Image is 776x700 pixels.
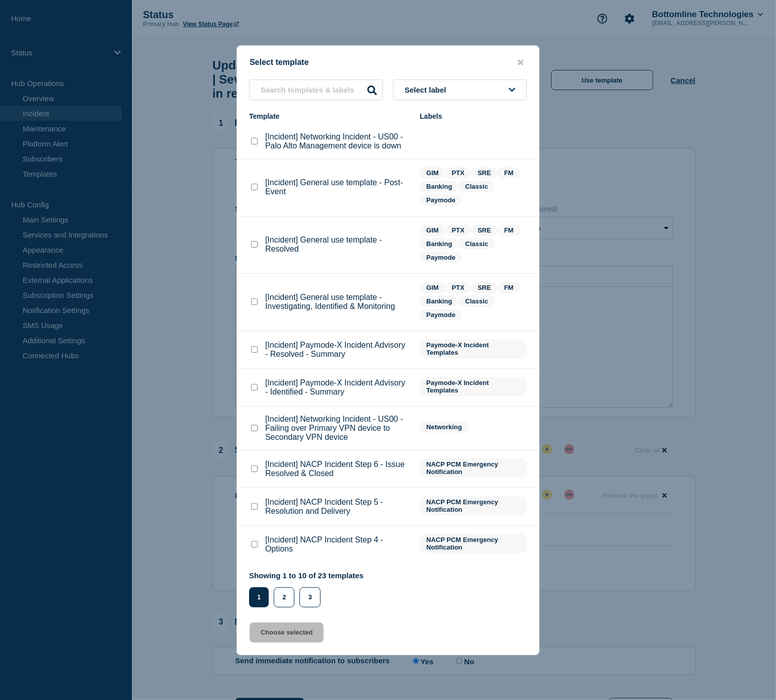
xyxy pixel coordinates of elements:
[274,587,294,607] button: 2
[420,458,527,478] span: NACP PCM Emergency Notification
[265,378,410,397] p: [Incident] Paymode-X Incident Advisory - Identified - Summary
[420,194,462,206] span: Paymode
[420,181,458,192] span: Banking
[251,503,258,510] input: [Incident] NACP Incident Step 5 - Resolution and Delivery checkbox
[420,534,527,553] span: NACP PCM Emergency Notification
[498,224,520,236] span: FM
[420,167,445,179] span: GIM
[265,535,410,554] p: [Incident] NACP Incident Step 4 - Options
[420,309,462,321] span: Paymode
[249,112,410,120] div: Template
[265,341,410,359] p: [Incident] Paymode-X Incident Advisory - Resolved - Summary
[251,138,258,144] input: [Incident] Networking Incident - US00 - Palo Alto Management device is down checkbox
[420,421,469,433] span: Networking
[498,167,520,179] span: FM
[458,181,495,192] span: Classic
[420,224,445,236] span: GIM
[265,132,410,150] p: [Incident] Networking Incident - US00 - Palo Alto Management device is down
[249,571,364,580] p: Showing 1 to 10 of 23 templates
[249,80,383,100] input: Search templates & labels
[251,425,258,431] input: [Incident] Networking Incident - US00 - Failing over Primary VPN device to Secondary VPN device c...
[251,541,258,548] input: [Incident] NACP Incident Step 4 - Options checkbox
[251,384,258,391] input: [Incident] Paymode-X Incident Advisory - Identified - Summary checkbox
[250,623,324,643] button: Choose selected
[420,496,527,515] span: NACP PCM Emergency Notification
[420,238,458,250] span: Banking
[251,346,258,353] input: [Incident] Paymode-X Incident Advisory - Resolved - Summary checkbox
[265,498,410,516] p: [Incident] NACP Incident Step 5 - Resolution and Delivery
[251,241,258,248] input: [Incident] General use template - Resolved checkbox
[251,465,258,472] input: [Incident] NACP Incident Step 6 - Issue Resolved & Closed checkbox
[420,377,527,396] span: Paymode-X Incident Templates
[445,167,471,179] span: PTX
[420,252,462,263] span: Paymode
[515,58,526,67] button: close button
[471,167,498,179] span: SRE
[299,587,320,607] button: 3
[251,298,258,305] input: [Incident] General use template - Investigating, Identified & Monitoring checkbox
[445,224,471,236] span: PTX
[265,236,410,254] p: [Incident] General use template - Resolved
[420,282,445,293] span: GIM
[249,587,269,607] button: 1
[471,282,498,293] span: SRE
[393,80,527,100] button: Select label
[265,293,410,311] p: [Incident] General use template - Investigating, Identified & Monitoring
[471,224,498,236] span: SRE
[251,184,258,190] input: [Incident] General use template - Post-Event checkbox
[420,295,458,307] span: Banking
[265,178,410,196] p: [Incident] General use template - Post-Event
[265,460,410,478] p: [Incident] NACP Incident Step 6 - Issue Resolved & Closed
[265,415,410,442] p: [Incident] Networking Incident - US00 - Failing over Primary VPN device to Secondary VPN device
[498,282,520,293] span: FM
[405,86,450,94] span: Select label
[237,58,539,67] div: Select template
[420,112,527,120] div: Labels
[458,238,495,250] span: Classic
[420,339,527,358] span: Paymode-X Incident Templates
[445,282,471,293] span: PTX
[458,295,495,307] span: Classic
